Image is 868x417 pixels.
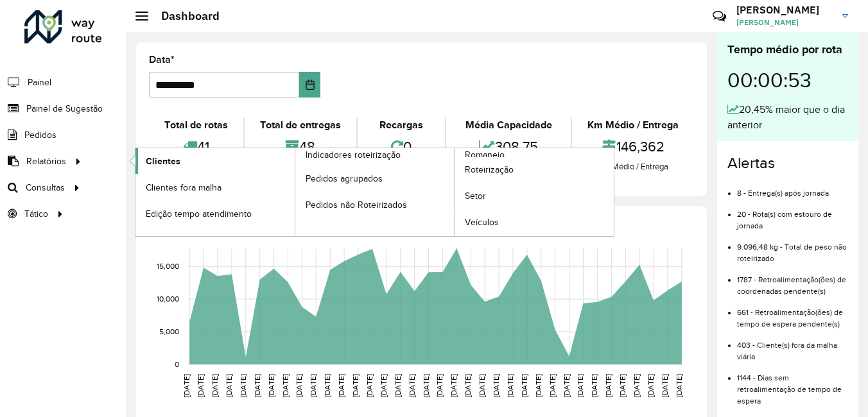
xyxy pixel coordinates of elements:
[253,374,261,397] text: [DATE]
[737,199,848,232] li: 20 - Rota(s) com estouro de jornada
[661,374,669,397] text: [DATE]
[737,232,848,264] li: 9.096,48 kg - Total de peso não roteirizado
[548,374,557,397] text: [DATE]
[26,102,103,115] span: Painel de Sugestão
[148,9,220,23] h2: Dashboard
[435,374,444,397] text: [DATE]
[306,148,401,162] span: Indicadores roteirização
[449,133,568,160] div: 308,75
[737,362,848,407] li: 1144 - Dias sem retroalimentação de tempo de espera
[706,3,733,30] a: Contato Rápido
[295,374,303,397] text: [DATE]
[465,148,505,162] span: Romaneio
[295,192,455,217] a: Pedidos não Roteirizados
[737,264,848,297] li: 1787 - Retroalimentação(ões) de coordenadas pendente(s)
[737,297,848,330] li: 661 - Retroalimentação(ões) de tempo de espera pendente(s)
[135,148,295,174] a: Clientes
[736,17,833,28] span: [PERSON_NAME]
[175,360,179,368] text: 0
[465,163,514,176] span: Roteirização
[182,374,191,397] text: [DATE]
[306,198,407,212] span: Pedidos não Roteirizados
[248,117,353,133] div: Total de entregas
[465,189,486,203] span: Setor
[309,374,317,397] text: [DATE]
[299,72,320,98] button: Choose Date
[146,181,221,194] span: Clientes fora malha
[365,374,374,397] text: [DATE]
[478,374,486,397] text: [DATE]
[135,174,295,200] a: Clientes fora malha
[159,327,179,336] text: 5,000
[590,374,598,397] text: [DATE]
[506,374,514,397] text: [DATE]
[520,374,528,397] text: [DATE]
[737,178,848,199] li: 8 - Entrega(s) após jornada
[281,374,290,397] text: [DATE]
[492,374,500,397] text: [DATE]
[727,102,848,133] div: 20,45% maior que o dia anterior
[146,155,180,168] span: Clientes
[575,133,691,160] div: 146,362
[26,155,66,168] span: Relatórios
[239,374,247,397] text: [DATE]
[576,374,584,397] text: [DATE]
[152,133,240,160] div: 41
[152,117,240,133] div: Total de rotas
[361,117,442,133] div: Recargas
[727,41,848,58] div: Tempo médio por rota
[135,148,455,236] a: Indicadores roteirização
[455,157,614,183] a: Roteirização
[394,374,402,397] text: [DATE]
[323,374,331,397] text: [DATE]
[449,117,568,133] div: Média Capacidade
[211,374,219,397] text: [DATE]
[24,207,48,221] span: Tático
[422,374,430,397] text: [DATE]
[736,4,833,16] h3: [PERSON_NAME]
[575,117,691,133] div: Km Médio / Entrega
[379,374,388,397] text: [DATE]
[737,330,848,362] li: 403 - Cliente(s) fora da malha viária
[351,374,360,397] text: [DATE]
[464,374,472,397] text: [DATE]
[196,374,205,397] text: [DATE]
[157,294,179,303] text: 10,000
[675,374,683,397] text: [DATE]
[465,216,499,229] span: Veículos
[337,374,345,397] text: [DATE]
[135,201,295,226] a: Edição tempo atendimento
[562,374,571,397] text: [DATE]
[146,207,252,221] span: Edição tempo atendimento
[157,262,179,270] text: 15,000
[647,374,655,397] text: [DATE]
[575,160,691,173] div: Km Médio / Entrega
[267,374,275,397] text: [DATE]
[449,374,458,397] text: [DATE]
[295,148,614,236] a: Romaneio
[295,166,455,191] a: Pedidos agrupados
[534,374,542,397] text: [DATE]
[455,183,614,209] a: Setor
[604,374,612,397] text: [DATE]
[455,210,614,235] a: Veículos
[618,374,627,397] text: [DATE]
[225,374,233,397] text: [DATE]
[632,374,641,397] text: [DATE]
[408,374,416,397] text: [DATE]
[248,133,353,160] div: 48
[149,52,175,67] label: Data
[306,172,383,185] span: Pedidos agrupados
[727,154,848,173] h4: Alertas
[28,76,51,89] span: Painel
[361,133,442,160] div: 0
[24,128,56,142] span: Pedidos
[26,181,65,194] span: Consultas
[727,58,848,102] div: 00:00:53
